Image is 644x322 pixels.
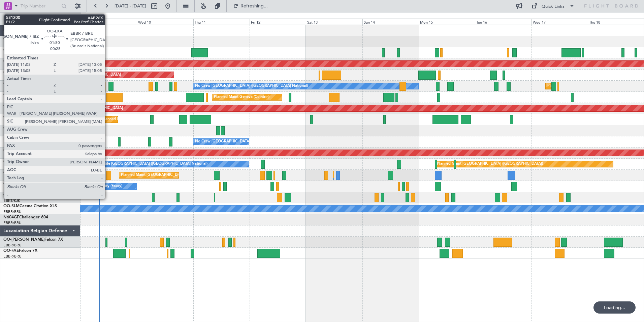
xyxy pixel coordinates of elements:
div: Thu 18 [588,19,644,25]
a: EBBR/BRU [3,64,22,70]
span: OO-GPE [3,82,19,86]
a: OO-LXACessna Citation CJ4 [3,171,57,175]
input: Trip Number [21,1,59,11]
a: OO-FAEFalcon 7X [3,249,37,253]
span: [DATE] - [DATE] [115,3,146,9]
a: EBKT/KJK [3,76,20,81]
a: EBBR/BRU [3,98,22,103]
span: OO-WLP [3,115,20,119]
a: EBBR/BRU [3,109,22,114]
a: OO-LAHFalcon 7X [3,59,38,63]
a: EBKT/KJK [3,131,20,136]
a: EBKT/KJK [3,165,20,170]
a: OO-WLPGlobal 5500 [3,115,43,119]
div: Loading... [593,301,636,314]
a: EBBR/BRU [3,243,22,248]
a: OO-HHOFalcon 8X [3,93,39,97]
div: Planned Maint Liege [102,114,137,125]
a: OO-VSFFalcon 8X [3,37,37,41]
span: D-IBLU [3,137,17,141]
a: OO-FSXFalcon 7X [3,71,37,75]
a: EBBR/BRU [3,87,22,92]
a: OO-NSGCessna Citation CJ4 [3,149,58,153]
span: OO-SLM [3,204,20,208]
div: Mon 15 [419,19,475,25]
span: All Aircraft [18,16,71,21]
a: N604GFChallenger 604 [3,215,48,219]
span: OO-LAH [3,59,20,63]
button: Refreshing... [230,1,270,11]
a: EBKT/KJK [3,154,20,159]
div: Sat 13 [306,19,362,25]
span: OO-LUX [3,182,19,186]
div: Sun 14 [362,19,419,25]
span: OO-FAE [3,249,19,253]
span: OO-LXA [3,171,19,175]
a: D-IBLUCessna Citation M2 [3,137,53,141]
span: OO-NSG [3,149,20,153]
div: Planned Maint [GEOGRAPHIC_DATA] ([GEOGRAPHIC_DATA] National) [121,170,243,180]
div: No Crew [GEOGRAPHIC_DATA] ([GEOGRAPHIC_DATA] National) [195,81,308,91]
div: No Crew [GEOGRAPHIC_DATA] ([GEOGRAPHIC_DATA] National) [195,137,308,147]
a: EBBR/BRU [3,209,22,214]
a: LFSN/ENC [3,187,22,192]
a: OO-[PERSON_NAME]Falcon 7X [3,238,63,242]
div: Fri 12 [250,19,306,25]
a: OO-ELKFalcon 8X [3,104,37,108]
div: Planned Maint Kortrijk-[GEOGRAPHIC_DATA] [44,103,123,113]
button: Quick Links [528,1,578,11]
a: EBKT/KJK [3,198,20,203]
span: OO-JID [3,126,18,130]
div: Thu 11 [193,19,250,25]
div: Tue 9 [80,19,137,25]
div: A/C Unavailable [GEOGRAPHIC_DATA] ([GEOGRAPHIC_DATA] National) [82,159,207,169]
a: OO-AIEFalcon 7X [3,48,36,52]
div: Planned Maint [GEOGRAPHIC_DATA] ([GEOGRAPHIC_DATA]) [437,159,543,169]
button: All Aircraft [7,13,73,24]
span: OO-HHO [3,93,21,97]
div: Quick Links [542,3,565,10]
span: N604GF [3,215,19,219]
div: Wed 10 [137,19,193,25]
a: EBBR/BRU [3,42,22,47]
a: EBKT/KJK [3,176,20,181]
div: [DATE] [82,14,93,19]
a: EBKT/KJK [3,142,20,147]
div: Wed 17 [532,19,588,25]
a: OO-SLMCessna Citation XLS [3,204,57,208]
a: EBBR/BRU [3,254,22,259]
a: OO-LUXCessna Citation CJ4 [3,182,57,186]
span: OO-FSX [3,71,19,75]
a: OO-ZUNCessna Citation CJ4 [3,193,58,197]
a: OO-GPEFalcon 900EX EASy II [3,82,59,86]
a: OO-JIDCessna CJ1 525 [3,126,47,130]
span: OO-[PERSON_NAME] [3,238,44,242]
span: OO-VSF [3,37,19,41]
a: OO-ROKCessna Citation CJ4 [3,160,58,164]
span: OO-AIE [3,48,18,52]
span: Refreshing... [240,4,268,8]
a: EBBR/BRU [3,53,22,58]
span: OO-ZUN [3,193,20,197]
span: OO-ROK [3,160,20,164]
div: Tue 16 [475,19,531,25]
a: EBBR/BRU [3,120,22,125]
div: No Crew Nancy (Essey) [82,181,122,191]
div: Planned Maint Geneva (Cointrin) [214,92,269,102]
div: Planned Maint Kortrijk-[GEOGRAPHIC_DATA] [42,70,121,80]
span: OO-ELK [3,104,19,108]
a: EBBR/BRU [3,220,22,225]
